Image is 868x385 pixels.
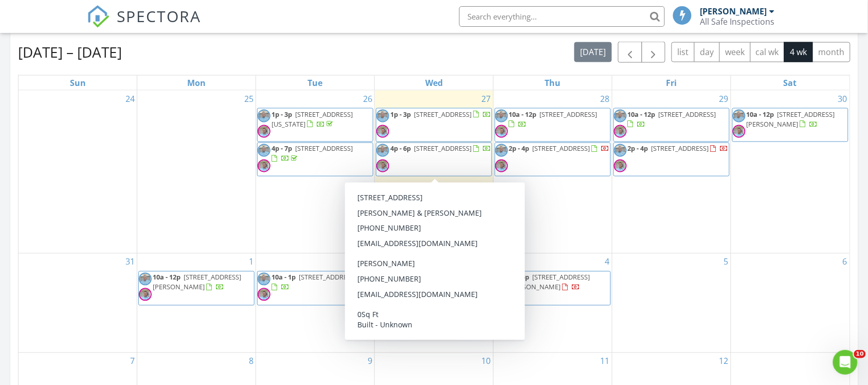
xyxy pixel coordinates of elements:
[495,160,508,172] img: profile__scott.jpg
[258,160,270,172] img: profile__scott.jpg
[258,144,270,157] img: profile__stan.jpg
[242,91,256,107] a: Go to August 25, 2025
[540,110,598,119] span: [STREET_ADDRESS]
[128,353,137,370] a: Go to September 7, 2025
[87,14,201,36] a: SPECTORA
[812,42,851,62] button: month
[509,144,610,153] a: 2p - 4p [STREET_ADDRESS]
[652,144,709,153] span: [STREET_ADDRESS]
[366,353,374,370] a: Go to September 9, 2025
[672,42,695,62] button: list
[599,91,612,107] a: Go to August 28, 2025
[833,350,858,375] iframe: Intercom live chat
[139,288,152,301] img: profile__scott.jpg
[87,5,110,28] img: The Best Home Inspection Software - Spectora
[272,144,292,153] span: 4p - 7p
[509,273,590,292] span: [STREET_ADDRESS][PERSON_NAME]
[272,110,353,129] span: [STREET_ADDRESS][US_STATE]
[117,5,201,27] span: SPECTORA
[700,6,767,16] div: [PERSON_NAME]
[361,91,374,107] a: Go to August 26, 2025
[664,76,679,90] a: Friday
[613,143,730,177] a: 2p - 4p [STREET_ADDRESS]
[376,143,492,177] a: 4p - 6p [STREET_ADDRESS]
[509,273,530,282] span: 4p - 6p
[484,254,493,270] a: Go to September 3, 2025
[375,254,494,353] td: Go to September 3, 2025
[841,254,849,270] a: Go to September 6, 2025
[495,273,508,286] img: profile__stan.jpg
[731,91,849,254] td: Go to August 30, 2025
[628,144,729,153] a: 2p - 4p [STREET_ADDRESS]
[574,42,612,62] button: [DATE]
[18,42,122,62] h2: [DATE] – [DATE]
[390,144,491,153] a: 4p - 6p [STREET_ADDRESS]
[700,16,774,27] div: All Safe Inspections
[256,91,375,254] td: Go to August 26, 2025
[137,254,256,353] td: Go to September 1, 2025
[495,143,611,177] a: 2p - 4p [STREET_ADDRESS]
[599,353,612,370] a: Go to September 11, 2025
[509,273,590,292] a: 4p - 6p [STREET_ADDRESS][PERSON_NAME]
[493,91,612,254] td: Go to August 28, 2025
[123,254,137,270] a: Go to August 31, 2025
[603,254,612,270] a: Go to September 4, 2025
[138,271,255,305] a: 10a - 12p [STREET_ADDRESS][PERSON_NAME]
[493,254,612,353] td: Go to September 4, 2025
[299,273,356,282] span: [STREET_ADDRESS]
[19,254,137,353] td: Go to August 31, 2025
[784,42,813,62] button: 4 wk
[390,110,491,119] a: 1p - 3p [STREET_ADDRESS]
[717,91,731,107] a: Go to August 29, 2025
[509,110,537,119] span: 10a - 12p
[542,76,563,90] a: Thursday
[628,144,648,153] span: 2p - 4p
[659,110,716,119] span: [STREET_ADDRESS]
[628,110,716,129] a: 10a - 12p [STREET_ADDRESS]
[612,254,731,353] td: Go to September 5, 2025
[272,144,353,163] a: 4p - 7p [STREET_ADDRESS]
[614,125,627,138] img: profile__scott.jpg
[732,108,848,142] a: 10a - 12p [STREET_ADDRESS][PERSON_NAME]
[618,42,642,63] button: Previous
[782,76,799,90] a: Saturday
[258,125,270,138] img: profile__scott.jpg
[376,125,389,138] img: profile__scott.jpg
[750,42,785,62] button: cal wk
[414,110,472,119] span: [STREET_ADDRESS]
[495,108,611,142] a: 10a - 12p [STREET_ADDRESS]
[376,160,389,172] img: profile__scott.jpg
[747,110,774,119] span: 10a - 12p
[153,273,241,292] a: 10a - 12p [STREET_ADDRESS][PERSON_NAME]
[257,108,373,142] a: 1p - 3p [STREET_ADDRESS][US_STATE]
[256,254,375,353] td: Go to September 2, 2025
[137,91,256,254] td: Go to August 25, 2025
[854,350,866,358] span: 10
[747,110,835,129] a: 10a - 12p [STREET_ADDRESS][PERSON_NAME]
[257,143,373,177] a: 4p - 7p [STREET_ADDRESS]
[495,125,508,138] img: profile__scott.jpg
[414,144,472,153] span: [STREET_ADDRESS]
[272,273,356,292] a: 10a - 1p [STREET_ADDRESS]
[376,144,389,157] img: profile__stan.jpg
[390,110,411,119] span: 1p - 3p
[247,353,256,370] a: Go to September 8, 2025
[836,91,849,107] a: Go to August 30, 2025
[153,273,180,282] span: 10a - 12p
[747,110,835,129] span: [STREET_ADDRESS][PERSON_NAME]
[722,254,731,270] a: Go to September 5, 2025
[68,76,88,90] a: Sunday
[614,160,627,172] img: profile__scott.jpg
[495,288,508,301] img: profile__scott.jpg
[19,91,137,254] td: Go to August 24, 2025
[257,271,373,305] a: 10a - 1p [STREET_ADDRESS]
[139,273,152,286] img: profile__stan.jpg
[719,42,751,62] button: week
[459,6,665,27] input: Search everything...
[509,110,598,129] a: 10a - 12p [STREET_ADDRESS]
[272,110,292,119] span: 1p - 3p
[717,353,731,370] a: Go to September 12, 2025
[495,110,508,122] img: profile__stan.jpg
[258,273,270,286] img: profile__stan.jpg
[694,42,720,62] button: day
